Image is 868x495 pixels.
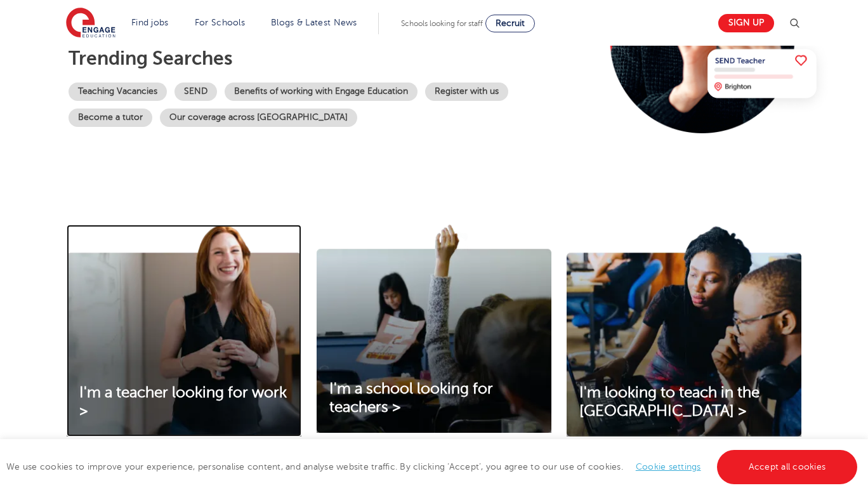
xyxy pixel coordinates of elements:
[271,18,357,27] a: Blogs & Latest News
[174,82,217,101] a: SEND
[67,225,301,437] img: I'm a teacher looking for work
[225,82,418,101] a: Benefits of working with Engage Education
[567,225,801,437] img: I'm looking to teach in the UK
[718,14,774,32] a: Sign up
[69,109,152,127] a: Become a tutor
[317,225,551,433] img: I'm a school looking for teachers
[485,15,535,32] a: Recruit
[636,462,701,472] a: Cookie settings
[425,82,508,101] a: Register with us
[567,384,801,421] a: I'm looking to teach in the [GEOGRAPHIC_DATA] >
[6,462,860,472] span: We use cookies to improve your experience, personalise content, and analyse website traffic. By c...
[579,384,760,419] span: I'm looking to teach in the [GEOGRAPHIC_DATA] >
[160,109,357,127] a: Our coverage across [GEOGRAPHIC_DATA]
[67,384,301,421] a: I'm a teacher looking for work >
[79,384,287,419] span: I'm a teacher looking for work >
[329,380,493,416] span: I'm a school looking for teachers >
[317,380,551,417] a: I'm a school looking for teachers >
[195,18,245,27] a: For Schools
[496,18,525,28] span: Recruit
[717,450,858,484] a: Accept all cookies
[131,18,169,27] a: Find jobs
[69,82,167,101] a: Teaching Vacancies
[66,8,115,39] img: Engage Education
[69,47,581,70] p: Trending searches
[401,19,483,28] span: Schools looking for staff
